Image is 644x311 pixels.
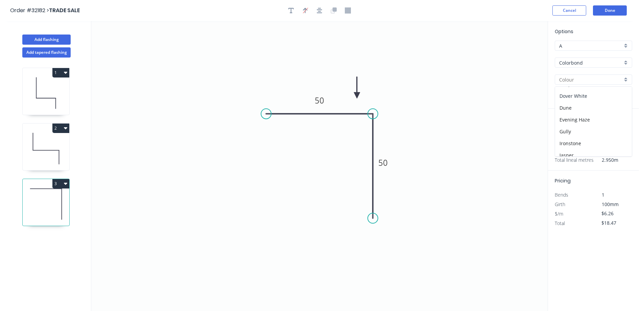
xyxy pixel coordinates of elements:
[555,155,594,165] span: Total lineal metres
[552,5,586,16] button: Cancel
[555,126,632,137] div: Gully
[52,68,69,77] button: 1
[52,124,69,133] button: 2
[22,47,71,58] button: Add tapered flashing
[555,220,565,226] span: Total
[555,210,563,217] span: $/m
[555,201,565,207] span: Girth
[555,114,632,126] div: Evening Haze
[378,157,388,168] tspan: 50
[602,192,604,198] span: 1
[559,42,622,49] input: Price level
[315,95,324,106] tspan: 50
[555,102,632,114] div: Dune
[559,59,622,66] input: Material
[49,6,80,14] span: TRADE SALE
[593,5,627,16] button: Done
[10,6,49,14] span: Order #32182 >
[555,137,632,149] div: Ironstone
[555,149,632,161] div: Jasper
[52,179,69,188] button: 3
[22,35,71,45] button: Add flashing
[594,155,618,165] span: 2.950m
[602,201,619,207] span: 100mm
[555,90,632,102] div: Dover White
[555,28,573,35] span: Options
[555,192,568,198] span: Bends
[91,21,548,311] svg: 0
[559,76,622,83] input: Colour
[555,177,571,184] span: Pricing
